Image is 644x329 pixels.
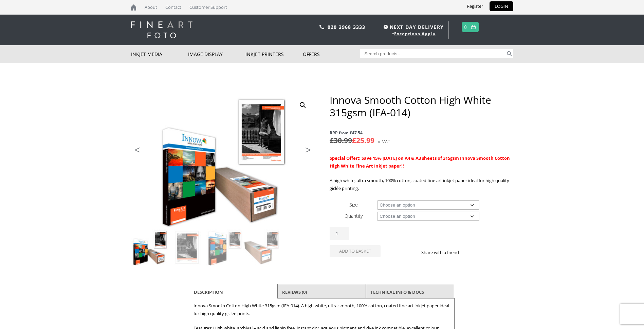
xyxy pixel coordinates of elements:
[303,45,360,63] a: Offers
[330,136,352,145] bdi: 30.99
[490,1,513,11] a: LOGIN
[384,25,388,29] img: time.svg
[475,250,481,255] img: twitter sharing button
[169,229,205,266] img: Innova Smooth Cotton High White 315gsm (IFA-014) - Image 2
[297,99,309,111] a: View full-screen image gallery
[360,49,505,58] input: Search products…
[382,23,444,31] span: NEXT DAY DELIVERY
[467,250,473,255] img: facebook sharing button
[206,229,243,266] img: Innova Smooth Cotton High White 315gsm (IFA-014) - Image 3
[131,229,168,266] img: Innova Smooth Cotton High White 315gsm (IFA-014)
[194,302,451,317] p: Innova Smooth Cotton High White 315gsm (IFA-014). A high white, ultra smooth, 100% cotton, coated...
[505,49,513,58] button: Search
[330,129,513,137] span: RRP from £47.54
[194,286,223,298] a: Description
[330,94,513,119] h1: Innova Smooth Cotton High White 315gsm (IFA-014)
[330,177,513,192] p: A high white, ultra smooth, 100% cotton, coated fine art inkjet paper ideal for high quality gicl...
[349,201,358,208] label: Size
[352,136,356,145] span: £
[131,45,188,63] a: Inkjet Media
[471,25,476,29] img: basket.svg
[370,286,424,298] a: TECHNICAL INFO & DOCS
[394,31,436,37] a: Exceptions Apply
[243,229,280,266] img: Innova Smooth Cotton High White 315gsm (IFA-014) - Image 4
[188,45,245,63] a: Image Display
[282,286,307,298] a: Reviews (0)
[464,22,467,32] a: 0
[483,250,489,255] img: email sharing button
[319,25,324,29] img: phone.svg
[131,94,314,229] img: Innova Smooth Cotton High White 315gsm (IFA-014)
[352,136,374,145] bdi: 25.99
[330,227,349,240] input: Product quantity
[328,24,366,30] a: 020 3968 3333
[330,155,510,169] span: Special Offer!! Save 15% [DATE] on A4 & A3 sheets of 315gsm Innova Smooth Cotton High White Fine ...
[330,136,334,145] span: £
[330,245,381,257] button: Add to basket
[345,213,363,219] label: Quantity
[421,249,467,256] p: Share with a friend
[131,21,192,38] img: logo-white.svg
[245,45,303,63] a: Inkjet Printers
[462,1,488,11] a: Register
